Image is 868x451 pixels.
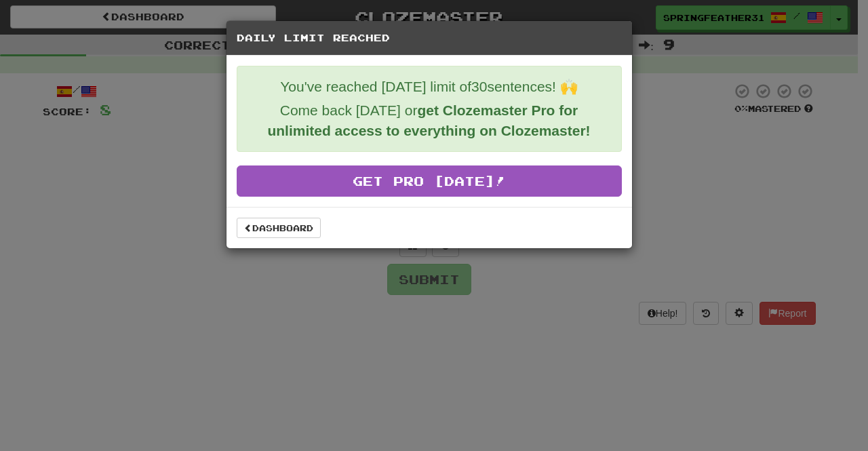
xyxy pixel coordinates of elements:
a: Get Pro [DATE]! [237,165,622,197]
p: Come back [DATE] or [248,100,611,141]
p: You've reached [DATE] limit of 30 sentences! 🙌 [248,77,611,97]
h5: Daily Limit Reached [237,31,622,45]
a: Dashboard [237,218,321,238]
strong: get Clozemaster Pro for unlimited access to everything on Clozemaster! [267,102,590,138]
